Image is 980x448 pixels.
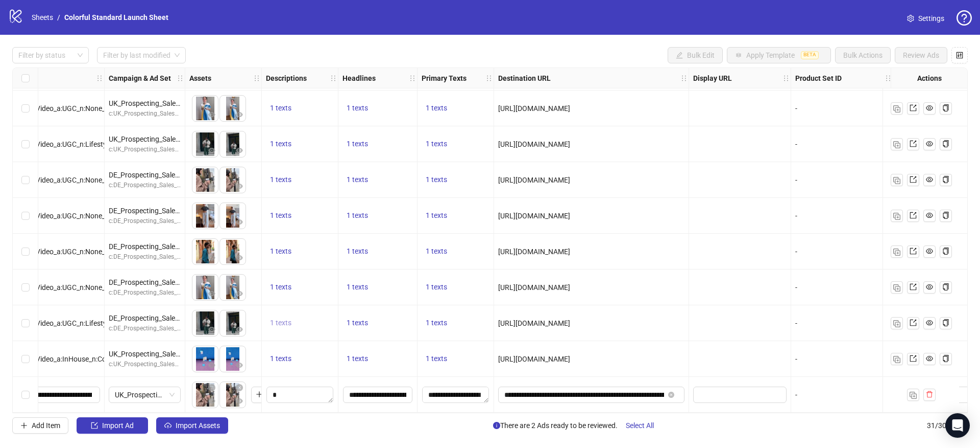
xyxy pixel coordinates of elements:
span: 1 texts [426,354,447,363]
button: Preview [206,181,218,193]
button: 1 texts [422,210,451,222]
span: 1 texts [426,175,447,184]
button: 1 texts [266,102,296,115]
button: Duplicate [891,174,903,186]
button: Delete [233,382,246,394]
div: UK_Prospecting_Sales_Test_Week_39 [109,98,181,109]
li: / [57,12,60,23]
button: 1 texts [422,353,451,365]
img: Asset 2 [220,167,246,193]
span: eye [926,212,933,219]
button: 1 texts [266,353,296,365]
span: export [910,355,917,362]
span: eye [208,397,215,405]
span: [URL][DOMAIN_NAME] [498,248,570,256]
div: Select row 29 [13,305,38,341]
span: 31 / 300 items [927,420,968,431]
span: 1 texts [270,319,291,327]
button: 1 texts [266,281,296,294]
div: DE_Prospecting_Sales_Test_Week_39 [109,169,181,181]
span: export [910,319,917,326]
strong: Display URL [693,73,732,84]
button: Preview [206,288,218,300]
button: Delete [206,382,218,394]
span: Settings [918,13,944,24]
span: 1 texts [347,211,368,219]
span: [URL][DOMAIN_NAME] [498,355,570,363]
div: Resize Product Set ID column [890,68,893,88]
strong: Campaign & Ad Set [109,73,171,84]
span: 1 texts [347,175,368,184]
span: eye [926,248,933,255]
a: Sheets [30,12,55,23]
button: Duplicate [891,245,903,258]
img: Duplicate [893,177,900,184]
button: 1 texts [266,317,296,329]
img: Asset 2 [220,275,246,300]
div: - [795,353,889,365]
img: Asset 2 [220,131,246,157]
button: Preview [233,360,246,372]
button: Duplicate [891,138,903,150]
div: c:UK_Prospecting_Sales_ASC+_Incremental [109,145,181,154]
span: holder [184,75,191,82]
span: holder [409,75,416,82]
div: Resize Primary Texts column [491,68,494,88]
div: - [795,389,889,400]
strong: Primary Texts [422,73,467,84]
button: Preview [233,288,246,300]
button: Preview [233,145,246,157]
button: 1 texts [342,102,372,115]
div: Resize Assets column [259,68,261,88]
button: Duplicate [891,317,903,329]
span: holder [253,75,260,82]
button: 1 texts [342,210,372,222]
span: [URL][DOMAIN_NAME] [498,212,570,220]
button: 1 texts [422,138,451,150]
span: eye [208,111,215,118]
button: Import Ad [77,417,148,434]
span: export [910,104,917,111]
div: c:UK_Prospecting_Sales_ASC+_Incremental [109,109,181,119]
div: Edit values [422,386,489,404]
img: Asset 1 [192,131,218,157]
button: 1 texts [266,245,296,258]
button: Preview [233,252,246,264]
span: holder [330,75,337,82]
span: export [910,212,917,219]
button: Duplicate [907,389,919,401]
button: Duplicate [891,353,903,365]
span: Add Item [32,421,60,430]
img: Asset 1 [192,275,218,300]
span: eye [236,326,243,333]
strong: Headlines [342,73,376,84]
span: holder [680,75,688,82]
button: Duplicate [891,102,903,115]
img: Asset 1 [192,96,218,121]
img: Duplicate [893,356,900,363]
div: - [795,103,889,114]
span: plus [256,391,263,398]
div: Edit values [342,386,413,404]
strong: Destination URL [498,73,551,84]
button: 1 texts [266,210,296,222]
a: Colorful Standard Launch Sheet [62,12,170,23]
span: 1 texts [426,247,447,255]
button: Apply TemplateBETA [727,47,831,63]
div: Select row 27 [13,234,38,270]
span: [URL][DOMAIN_NAME] [498,319,570,327]
span: 1 texts [270,175,291,184]
button: Preview [206,109,218,121]
span: eye [236,254,243,261]
button: Preview [233,324,246,336]
span: eye [926,283,933,290]
button: Bulk Edit [668,47,723,63]
span: 1 texts [270,354,291,363]
img: Duplicate [893,213,900,220]
span: close-circle [208,384,215,391]
img: Asset 1 [192,203,218,229]
span: 1 texts [347,140,368,148]
img: Duplicate [910,392,917,399]
span: export [910,140,917,147]
span: holder [485,75,493,82]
